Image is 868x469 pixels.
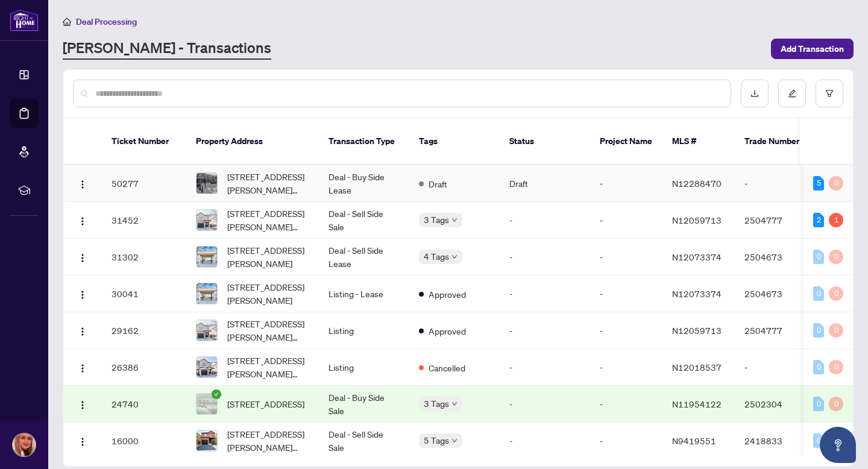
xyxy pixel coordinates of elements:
[672,362,722,373] span: N12018537
[672,178,722,189] span: N12288470
[590,165,662,202] td: -
[319,165,409,202] td: Deal - Buy Side Lease
[672,398,722,409] span: N11954122
[102,165,186,202] td: 50277
[319,118,409,165] th: Transaction Type
[102,239,186,275] td: 31302
[76,16,137,27] span: Deal Processing
[227,397,304,411] span: [STREET_ADDRESS]
[429,324,466,338] span: Approved
[102,202,186,239] td: 31452
[78,180,87,189] img: Logo
[78,400,87,410] img: Logo
[73,210,92,230] button: Logo
[73,431,92,450] button: Logo
[424,433,449,447] span: 5 Tags
[319,275,409,312] td: Listing - Lease
[451,217,458,223] span: down
[73,357,92,377] button: Logo
[590,386,662,423] td: -
[500,239,590,275] td: -
[741,80,769,107] button: download
[78,437,87,447] img: Logo
[197,210,217,230] img: thumbnail-img
[771,39,854,59] button: Add Transaction
[424,397,449,411] span: 3 Tags
[820,427,856,463] button: Open asap
[73,394,92,414] button: Logo
[672,288,722,299] span: N12073374
[590,202,662,239] td: -
[409,118,500,165] th: Tags
[319,239,409,275] td: Deal - Sell Side Lease
[735,118,819,165] th: Trade Number
[500,349,590,386] td: -
[813,286,824,301] div: 0
[227,427,309,454] span: [STREET_ADDRESS][PERSON_NAME][PERSON_NAME]
[319,202,409,239] td: Deal - Sell Side Sale
[829,397,843,411] div: 0
[13,433,36,456] img: Profile Icon
[197,394,217,414] img: thumbnail-img
[672,215,722,225] span: N12059713
[590,118,662,165] th: Project Name
[735,423,819,459] td: 2418833
[829,176,843,190] div: 0
[424,250,449,263] span: 4 Tags
[212,389,221,399] span: check-circle
[813,176,824,190] div: 5
[451,438,458,444] span: down
[73,247,92,266] button: Logo
[197,320,217,341] img: thumbnail-img
[500,118,590,165] th: Status
[672,435,716,446] span: N9419551
[429,361,465,374] span: Cancelled
[829,323,843,338] div: 0
[227,170,309,197] span: [STREET_ADDRESS][PERSON_NAME][PERSON_NAME]
[78,364,87,373] img: Logo
[451,254,458,260] span: down
[735,312,819,349] td: 2504777
[319,349,409,386] td: Listing
[227,317,309,344] span: [STREET_ADDRESS][PERSON_NAME][PERSON_NAME]
[829,286,843,301] div: 0
[500,275,590,312] td: -
[672,251,722,262] span: N12073374
[227,244,309,270] span: [STREET_ADDRESS][PERSON_NAME]
[197,247,217,267] img: thumbnail-img
[227,354,309,380] span: [STREET_ADDRESS][PERSON_NAME][PERSON_NAME]
[319,386,409,423] td: Deal - Buy Side Sale
[102,312,186,349] td: 29162
[735,349,819,386] td: -
[73,321,92,340] button: Logo
[500,202,590,239] td: -
[78,216,87,226] img: Logo
[813,360,824,374] div: 0
[319,312,409,349] td: Listing
[78,290,87,300] img: Logo
[102,349,186,386] td: 26386
[672,325,722,336] span: N12059713
[778,80,806,107] button: edit
[73,284,92,303] button: Logo
[500,423,590,459] td: -
[102,275,186,312] td: 30041
[319,423,409,459] td: Deal - Sell Side Sale
[424,213,449,227] span: 3 Tags
[750,89,759,98] span: download
[429,177,447,190] span: Draft
[227,280,309,307] span: [STREET_ADDRESS][PERSON_NAME]
[102,386,186,423] td: 24740
[813,213,824,227] div: 2
[813,323,824,338] div: 0
[429,288,466,301] span: Approved
[227,207,309,233] span: [STREET_ADDRESS][PERSON_NAME][PERSON_NAME]
[500,312,590,349] td: -
[500,165,590,202] td: Draft
[781,39,844,58] span: Add Transaction
[78,253,87,263] img: Logo
[590,239,662,275] td: -
[63,17,71,26] span: home
[813,397,824,411] div: 0
[78,327,87,336] img: Logo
